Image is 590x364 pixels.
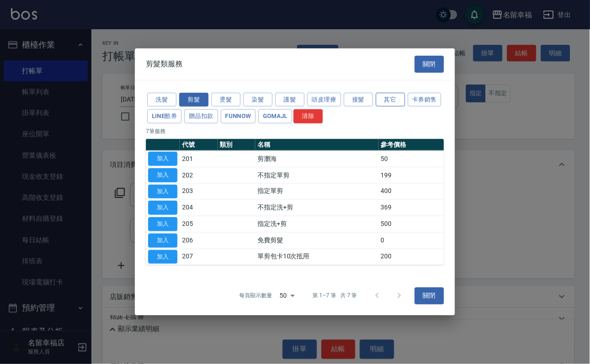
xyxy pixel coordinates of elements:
[180,150,218,167] td: 201
[379,249,444,265] td: 200
[255,139,378,151] th: 名稱
[148,201,177,215] button: 加入
[379,216,444,232] td: 500
[255,249,378,265] td: 單剪包卡10次抵用
[240,292,273,300] p: 每頁顯示數量
[275,92,305,107] button: 護髮
[180,183,218,200] td: 203
[255,216,378,232] td: 指定洗+剪
[379,183,444,200] td: 400
[180,200,218,216] td: 204
[148,234,177,248] button: 加入
[294,109,323,123] button: 清除
[179,92,209,107] button: 剪髮
[307,92,341,107] button: 頭皮理療
[255,183,378,200] td: 指定單剪
[218,139,256,151] th: 類別
[180,139,218,151] th: 代號
[221,109,256,123] button: FUNNOW
[379,167,444,183] td: 199
[255,167,378,183] td: 不指定單剪
[146,59,182,69] span: 剪髮類服務
[180,216,218,232] td: 205
[180,167,218,183] td: 202
[276,284,298,308] div: 50
[408,92,442,107] button: 卡券銷售
[379,232,444,249] td: 0
[376,92,405,107] button: 其它
[415,288,444,305] button: 關閉
[379,200,444,216] td: 369
[258,109,292,123] button: GOMAJL
[180,249,218,265] td: 207
[148,152,177,166] button: 加入
[148,184,177,198] button: 加入
[255,200,378,216] td: 不指定洗+剪
[146,127,444,135] p: 7 筆服務
[255,232,378,249] td: 免費剪髮
[184,109,218,123] button: 贈品扣款
[147,92,177,107] button: 洗髮
[180,232,218,249] td: 206
[148,217,177,231] button: 加入
[379,139,444,151] th: 參考價格
[344,92,373,107] button: 接髮
[147,109,182,123] button: LINE酷券
[379,150,444,167] td: 50
[415,56,444,73] button: 關閉
[211,92,241,107] button: 燙髮
[313,292,357,300] p: 第 1–7 筆 共 7 筆
[243,92,273,107] button: 染髮
[148,250,177,264] button: 加入
[148,168,177,182] button: 加入
[255,150,378,167] td: 剪瀏海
